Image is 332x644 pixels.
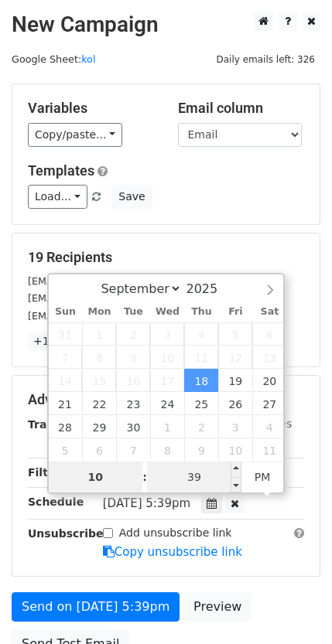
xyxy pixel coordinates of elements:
[28,249,304,266] h5: 19 Recipients
[82,322,116,346] span: September 1, 2025
[28,466,67,479] strong: Filters
[150,307,184,317] span: Wed
[150,415,184,438] span: October 1, 2025
[150,346,184,369] span: September 10, 2025
[82,438,116,462] span: October 6, 2025
[255,570,332,644] iframe: Chat Widget
[28,496,84,508] strong: Schedule
[252,322,286,346] span: September 6, 2025
[82,346,116,369] span: September 8, 2025
[150,369,184,392] span: September 17, 2025
[103,545,242,559] a: Copy unsubscribe link
[28,100,155,117] h5: Variables
[116,322,150,346] span: September 2, 2025
[116,438,150,462] span: October 7, 2025
[49,415,83,438] span: September 28, 2025
[49,307,83,317] span: Sun
[28,310,200,322] small: [EMAIL_ADDRESS][DOMAIN_NAME]
[49,322,83,346] span: August 31, 2025
[252,392,286,415] span: September 27, 2025
[184,415,218,438] span: October 2, 2025
[184,346,218,369] span: September 11, 2025
[182,281,238,296] input: Year
[252,307,286,317] span: Sat
[111,185,152,209] button: Save
[252,438,286,462] span: October 11, 2025
[241,462,284,492] span: Click to toggle
[28,123,122,147] a: Copy/paste...
[28,275,200,287] small: [EMAIL_ADDRESS][DOMAIN_NAME]
[210,51,320,68] span: Daily emails left: 326
[49,346,83,369] span: September 7, 2025
[116,415,150,438] span: September 30, 2025
[218,346,252,369] span: September 12, 2025
[28,185,87,209] a: Load...
[28,332,93,351] a: +16 more
[49,462,143,492] input: Hour
[150,322,184,346] span: September 3, 2025
[255,570,332,644] div: 聊天小组件
[12,53,95,65] small: Google Sheet:
[28,162,94,179] a: Templates
[142,462,147,492] span: :
[49,392,83,415] span: September 21, 2025
[116,392,150,415] span: September 23, 2025
[28,292,200,304] small: [EMAIL_ADDRESS][DOMAIN_NAME]
[184,322,218,346] span: September 4, 2025
[82,415,116,438] span: September 29, 2025
[119,525,232,541] label: Add unsubscribe link
[184,369,218,392] span: September 18, 2025
[82,392,116,415] span: September 22, 2025
[218,369,252,392] span: September 19, 2025
[28,391,304,408] h5: Advanced
[150,438,184,462] span: October 8, 2025
[184,438,218,462] span: October 9, 2025
[116,346,150,369] span: September 9, 2025
[116,369,150,392] span: September 16, 2025
[218,438,252,462] span: October 10, 2025
[183,592,252,622] a: Preview
[252,369,286,392] span: September 20, 2025
[12,12,320,38] h2: New Campaign
[178,100,305,117] h5: Email column
[49,369,83,392] span: September 14, 2025
[218,415,252,438] span: October 3, 2025
[150,392,184,415] span: September 24, 2025
[28,527,104,540] strong: Unsubscribe
[210,53,320,65] a: Daily emails left: 326
[12,592,180,622] a: Send on [DATE] 5:39pm
[147,462,241,492] input: Minute
[252,415,286,438] span: October 4, 2025
[82,307,116,317] span: Mon
[82,369,116,392] span: September 15, 2025
[184,307,218,317] span: Thu
[218,392,252,415] span: September 26, 2025
[252,346,286,369] span: September 13, 2025
[49,438,83,462] span: October 5, 2025
[218,322,252,346] span: September 5, 2025
[116,307,150,317] span: Tue
[28,418,80,431] strong: Tracking
[218,307,252,317] span: Fri
[103,496,190,510] span: [DATE] 5:39pm
[81,53,95,65] a: kol
[184,392,218,415] span: September 25, 2025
